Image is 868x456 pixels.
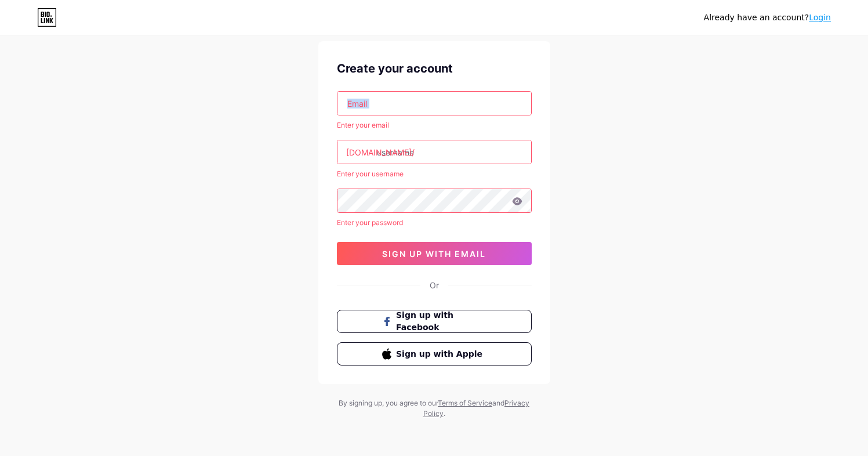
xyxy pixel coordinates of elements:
[337,342,532,365] button: Sign up with Apple
[337,92,531,115] input: Email
[337,242,532,265] button: sign up with email
[382,249,486,259] span: sign up with email
[336,398,533,419] div: By signing up, you agree to our and .
[704,12,831,24] div: Already have an account?
[809,13,831,22] a: Login
[337,218,532,228] div: Enter your password
[346,146,415,158] div: [DOMAIN_NAME]/
[337,140,531,164] input: username
[396,348,486,360] span: Sign up with Apple
[337,310,532,333] button: Sign up with Facebook
[396,309,486,334] span: Sign up with Facebook
[430,279,439,291] div: Or
[438,399,492,407] a: Terms of Service
[337,120,532,131] div: Enter your email
[337,60,532,77] div: Create your account
[337,169,532,179] div: Enter your username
